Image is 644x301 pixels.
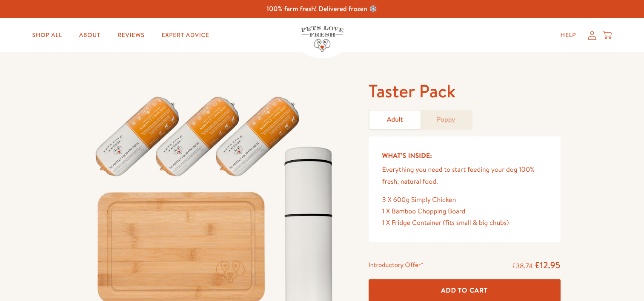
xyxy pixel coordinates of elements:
h1: Taster Pack [369,80,561,103]
a: Shop All [26,27,69,44]
h5: What’s Inside: [382,150,547,161]
span: 1 X Bamboo Chopping Board [382,207,466,216]
s: £38.74 [512,261,533,271]
a: Puppy [421,111,472,129]
a: Help [554,27,583,44]
a: Adult [369,111,421,129]
div: 1 X Fridge Container (fits small & big chubs) [382,217,547,229]
p: Everything you need to start feeding your dog 100% fresh, natural food. [382,164,547,187]
a: Expert Advice [155,27,216,44]
a: Reviews [111,27,151,44]
div: Introductory Offer* [369,259,424,272]
div: 3 X 600g Simply Chicken [382,194,547,206]
a: About [72,27,107,44]
img: Pets Love Fresh [301,26,343,52]
span: £12.95 [535,259,561,271]
span: Add To Cart [441,286,488,295]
